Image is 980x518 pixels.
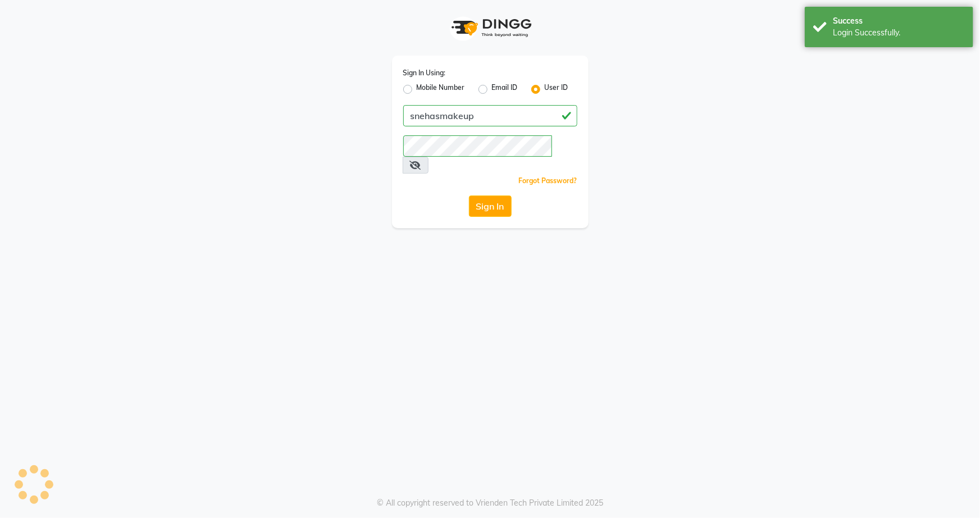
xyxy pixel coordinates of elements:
label: User ID [545,83,568,96]
input: Username [403,135,552,157]
div: Login Successfully. [833,27,965,39]
label: Mobile Number [417,83,465,96]
a: Forgot Password? [519,176,577,185]
div: Success [833,15,965,27]
button: Sign In [469,196,512,217]
input: Username [403,105,577,126]
img: logo1.svg [445,11,535,44]
label: Sign In Using: [403,68,446,78]
label: Email ID [492,83,518,96]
